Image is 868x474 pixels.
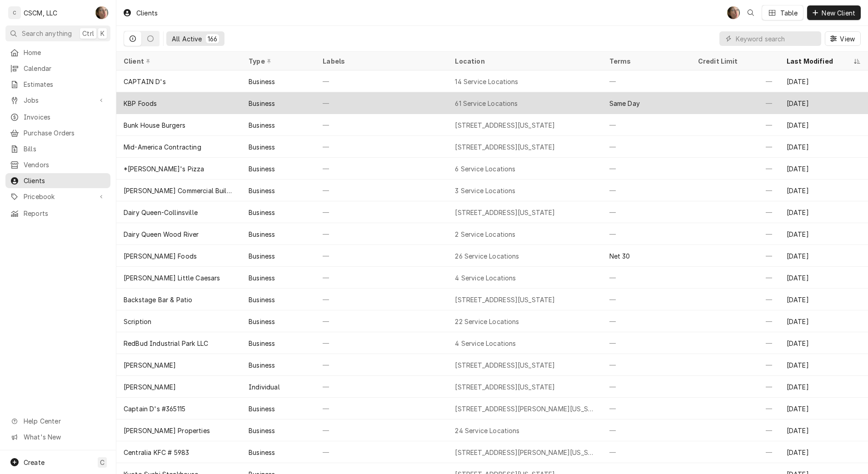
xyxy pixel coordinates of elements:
[249,426,275,435] div: Business
[315,158,448,180] div: —
[5,414,110,429] a: Go to Help Center
[779,158,868,180] div: [DATE]
[124,295,192,304] div: Backstage Bar & Patio
[727,6,740,19] div: Serra Heyen's Avatar
[315,310,448,332] div: —
[455,164,515,174] div: 6 Service Locations
[124,273,220,283] div: [PERSON_NAME] Little Caesars
[691,419,779,441] div: —
[455,99,518,108] div: 61 Service Locations
[124,251,197,261] div: [PERSON_NAME] Foods
[24,128,106,138] span: Purchase Orders
[315,398,448,419] div: —
[779,441,868,463] div: [DATE]
[24,192,92,201] span: Pricebook
[820,8,857,18] span: New Client
[5,157,110,172] a: Vendors
[24,8,57,18] div: CSCM, LLC
[838,34,857,44] span: View
[5,429,110,444] a: Go to What's New
[779,398,868,419] div: [DATE]
[124,230,199,239] div: Dairy Queen Wood River
[727,6,740,19] div: SH
[315,114,448,136] div: —
[602,419,691,441] div: —
[24,112,106,122] span: Invoices
[315,92,448,114] div: —
[455,273,516,283] div: 4 Service Locations
[124,426,210,435] div: [PERSON_NAME] Properties
[24,80,106,89] span: Estimates
[124,404,185,414] div: Captain D's #365115
[124,186,234,195] div: [PERSON_NAME] Commercial Builders Inc.
[124,164,205,174] div: *[PERSON_NAME]'s Pizza
[743,5,758,20] button: Open search
[602,180,691,201] div: —
[124,448,189,457] div: Centralia KFC # 5983
[779,180,868,201] div: [DATE]
[691,180,779,201] div: —
[602,158,691,180] div: —
[315,223,448,245] div: —
[455,448,594,457] div: [STREET_ADDRESS][PERSON_NAME][US_STATE]
[779,245,868,267] div: [DATE]
[779,376,868,398] div: [DATE]
[602,332,691,354] div: —
[249,382,280,392] div: Individual
[691,354,779,376] div: —
[779,354,868,376] div: [DATE]
[315,441,448,463] div: —
[455,230,515,239] div: 2 Service Locations
[455,426,519,435] div: 24 Service Locations
[779,92,868,114] div: [DATE]
[315,180,448,201] div: —
[100,29,105,38] span: K
[455,56,594,66] div: Location
[249,186,275,195] div: Business
[249,99,275,108] div: Business
[691,223,779,245] div: —
[315,354,448,376] div: —
[455,77,518,86] div: 14 Service Locations
[95,6,108,19] div: SH
[24,416,105,426] span: Help Center
[691,136,779,158] div: —
[124,99,157,108] div: KBP Foods
[315,267,448,289] div: —
[609,99,640,108] div: Same Day
[124,56,232,66] div: Client
[249,360,275,370] div: Business
[779,70,868,92] div: [DATE]
[124,142,201,152] div: Mid-America Contracting
[124,339,208,348] div: RedBud Industrial Park LLC
[779,201,868,223] div: [DATE]
[779,136,868,158] div: [DATE]
[24,48,106,57] span: Home
[124,208,198,217] div: Dairy Queen-Collinsville
[315,136,448,158] div: —
[698,56,770,66] div: Credit Limit
[779,310,868,332] div: [DATE]
[602,441,691,463] div: —
[455,120,555,130] div: [STREET_ADDRESS][US_STATE]
[825,31,861,46] button: View
[736,31,817,46] input: Keyword search
[807,5,861,20] button: New Client
[315,70,448,92] div: —
[24,459,45,466] span: Create
[24,160,106,170] span: Vendors
[249,77,275,86] div: Business
[249,120,275,130] div: Business
[5,110,110,125] a: Invoices
[5,61,110,76] a: Calendar
[691,245,779,267] div: —
[249,230,275,239] div: Business
[5,141,110,156] a: Bills
[124,382,176,392] div: [PERSON_NAME]
[249,142,275,152] div: Business
[124,120,185,130] div: Bunk House Burgers
[455,339,516,348] div: 4 Service Locations
[249,56,306,66] div: Type
[249,448,275,457] div: Business
[602,223,691,245] div: —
